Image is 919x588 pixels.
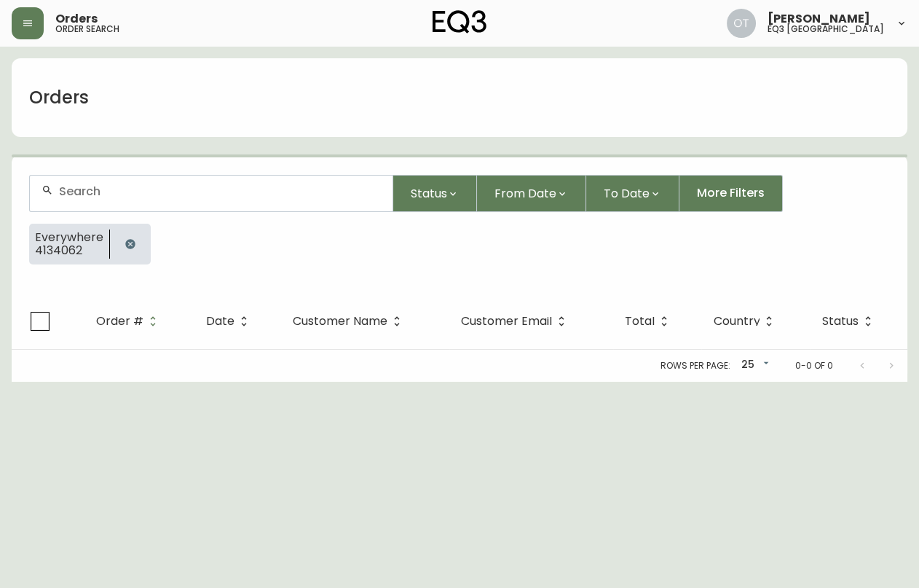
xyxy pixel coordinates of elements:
h5: order search [55,25,119,34]
span: [PERSON_NAME] [768,13,870,25]
span: Status [822,315,877,328]
p: Rows per page: [660,359,730,372]
span: More Filters [697,185,765,201]
span: Country [713,315,778,328]
input: Search [59,184,381,198]
span: Date [206,317,234,326]
h1: Orders [29,85,89,110]
span: Everywhere [35,231,103,244]
span: Order # [96,315,162,328]
span: Customer Name [293,315,406,328]
span: Country [713,317,760,326]
span: Order # [96,317,143,326]
button: To Date [586,175,679,212]
span: Status [411,184,447,203]
span: Orders [55,13,98,25]
button: More Filters [679,175,783,212]
span: Customer Email [461,315,571,328]
span: Date [206,315,253,328]
span: Customer Email [461,317,552,326]
h5: eq3 [GEOGRAPHIC_DATA] [768,25,884,34]
span: To Date [604,184,650,203]
span: Status [822,317,859,326]
div: 25 [735,353,772,377]
span: 4134062 [35,244,103,257]
button: From Date [477,175,586,212]
span: From Date [494,184,556,203]
p: 0-0 of 0 [795,359,833,372]
img: logo [433,10,486,34]
span: Total [625,315,674,328]
span: Total [625,317,655,326]
img: 5d4d18d254ded55077432b49c4cb2919 [727,9,756,38]
span: Customer Name [293,317,387,326]
button: Status [393,175,477,212]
